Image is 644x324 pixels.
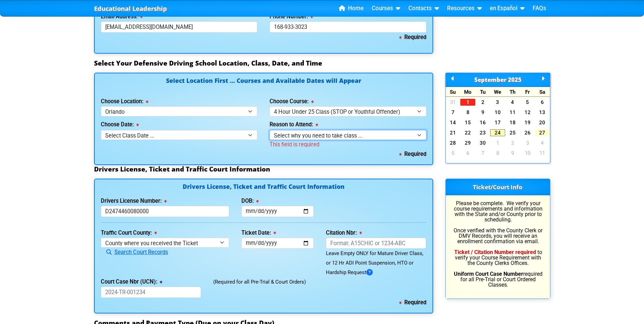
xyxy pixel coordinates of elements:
a: Resources [444,3,484,14]
h4: Drivers License, Ticket and Traffic Court Information [101,184,426,191]
label: Reason to Attend: [270,122,318,127]
a: 6 [535,99,550,106]
a: 8 [490,150,505,157]
input: Format: A15CHIC or 1234-ABC [326,238,426,249]
a: Search Court Records [101,249,168,255]
a: 5 [520,99,535,106]
b: Required [399,299,426,306]
div: Sa [535,87,550,97]
a: 9 [505,150,520,157]
h3: Drivers License, Ticket and Traffic Court Information [94,165,550,173]
a: Educational Leadership [94,3,167,14]
a: 19 [520,119,535,126]
a: 28 [446,140,461,146]
b: Required [399,151,426,157]
a: FAQs [530,3,549,14]
div: Leave Empty ONLY for Mature Driver Class, or 12 Hr ADI Point Suspension, HTO or Hardship Request [326,249,426,277]
a: 7 [446,109,461,116]
a: en Español [487,3,527,14]
input: License or Florida ID Card Nbr [101,206,229,217]
a: 4 [505,99,520,106]
a: 23 [475,129,490,136]
label: Drivers License Number: [101,198,167,204]
a: 1 [460,99,475,106]
div: Tu [475,87,490,97]
a: 9 [475,109,490,116]
h4: Select Location First ... Courses and Available Dates will Appear [101,78,426,92]
label: Ticket Date: [241,230,276,236]
input: mm/dd/yyyy [241,238,314,249]
label: Choose Course: [270,99,314,104]
a: 20 [535,119,550,126]
div: (Required for all Pre-Trial & Court Orders) [207,277,432,298]
label: Choose Location: [101,99,148,104]
a: 11 [505,109,520,116]
b: Ticket / Citation Number required [454,249,536,255]
a: 3 [520,140,535,146]
span: 2025 [508,76,521,84]
a: 5 [446,150,461,157]
a: Home [336,3,366,14]
label: Phone Number: [270,14,313,19]
a: 10 [520,150,535,157]
a: 27 [535,129,550,136]
label: Traffic Court County: [101,230,157,236]
a: 10 [490,109,505,116]
label: Court Case Nbr (UCN): [101,279,162,285]
div: Mo [460,87,475,97]
a: 14 [446,119,461,126]
input: Where we can reach you [270,21,426,33]
div: Su [446,87,461,97]
a: 29 [460,140,475,146]
a: 2 [505,140,520,146]
a: 11 [535,150,550,157]
a: Contacts [406,3,442,14]
div: Th [505,87,520,97]
a: 24 [490,129,505,136]
label: Choose Date: [101,122,139,127]
a: 8 [460,109,475,116]
a: 17 [490,119,505,126]
div: This field is required [270,140,426,149]
input: myname@domain.com [101,21,258,33]
b: Required [399,34,426,40]
a: 22 [460,129,475,136]
a: 1 [490,140,505,146]
a: 31 [446,99,461,106]
input: 2024-TR-001234 [101,287,201,298]
a: 15 [460,119,475,126]
a: 16 [475,119,490,126]
label: DOB: [241,198,259,204]
a: 13 [535,109,550,116]
a: 21 [446,129,461,136]
a: 30 [475,140,490,146]
a: Courses [369,3,403,14]
a: 7 [475,150,490,157]
span: September [474,76,507,84]
b: Uniform Court Case Number [454,271,523,277]
h3: Select Your Defensive Driving School Location, Class, Date, and Time [94,59,550,67]
label: Email Address: [101,14,143,19]
a: 18 [505,119,520,126]
a: 4 [535,140,550,146]
div: We [490,87,505,97]
a: 26 [520,129,535,136]
div: Fr [520,87,535,97]
h3: Ticket/Court Info [446,179,550,195]
p: Please be complete. We verify your course requirements and information with the State and/or Coun... [452,201,544,288]
a: 3 [490,99,505,106]
a: 12 [520,109,535,116]
a: 6 [460,150,475,157]
a: 2 [475,99,490,106]
input: mm/dd/yyyy [241,206,314,217]
label: Citation Nbr: [326,230,362,236]
a: 25 [505,129,520,136]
